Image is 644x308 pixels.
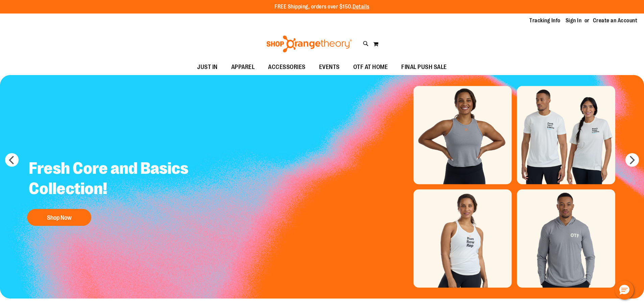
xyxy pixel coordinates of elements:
span: ACCESSORIES [268,60,306,75]
a: Details [353,4,369,10]
a: FINAL PUSH SALE [395,60,454,75]
a: JUST IN [190,60,224,75]
span: FINAL PUSH SALE [401,60,447,75]
a: Create an Account [593,17,638,24]
a: ACCESSORIES [261,60,312,75]
a: APPAREL [224,60,262,75]
span: JUST IN [197,60,218,75]
span: EVENTS [319,60,340,75]
a: Tracking Info [529,17,560,24]
img: Shop Orangetheory [265,35,353,52]
a: Fresh Core and Basics Collection! Shop Now [24,153,204,229]
button: prev [5,153,19,167]
h2: Fresh Core and Basics Collection! [24,153,204,206]
a: EVENTS [312,60,347,75]
button: next [625,153,639,167]
button: Hello, have a question? Let’s chat. [615,281,634,300]
a: OTF AT HOME [347,60,395,75]
p: FREE Shipping, orders over $150. [275,3,369,11]
button: Shop Now [27,209,91,226]
span: OTF AT HOME [353,60,388,75]
a: Sign In [566,17,582,24]
span: APPAREL [231,60,255,75]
